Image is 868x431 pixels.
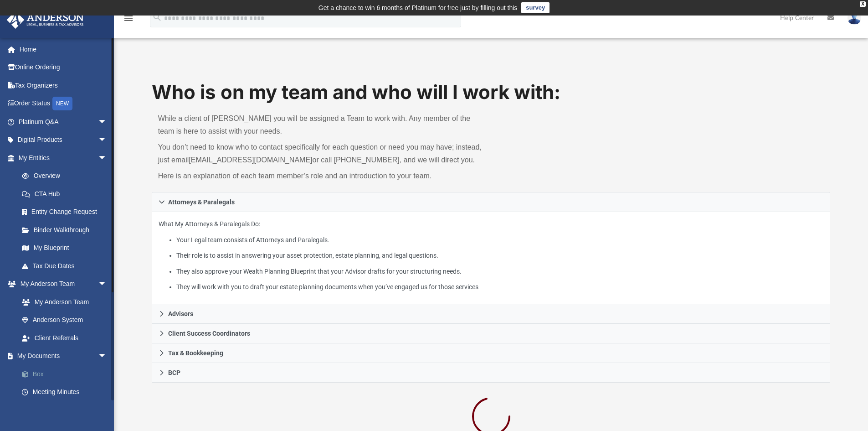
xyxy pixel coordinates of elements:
[152,12,162,22] i: search
[521,2,550,13] a: survey
[123,13,134,24] i: menu
[860,1,866,7] div: close
[152,343,831,363] a: Tax & Bookkeeping
[13,293,112,311] a: My Anderson Team
[98,113,116,131] span: arrow_drop_down
[13,203,121,221] a: Entity Change Request
[6,113,121,131] a: Platinum Q&Aarrow_drop_down
[6,347,121,365] a: My Documentsarrow_drop_down
[158,141,485,166] p: You don’t need to know who to contact specifically for each question or need you may have; instea...
[152,212,831,305] div: Attorneys & Paralegals
[13,221,121,239] a: Binder Walkthrough
[168,369,180,376] span: BCP
[176,250,823,261] li: Their role is to assist in answering your asset protection, estate planning, and legal questions.
[123,17,134,24] a: menu
[176,234,823,246] li: Your Legal team consists of Attorneys and Paralegals.
[6,58,121,77] a: Online Ordering
[189,156,312,164] a: [EMAIL_ADDRESS][DOMAIN_NAME]
[13,257,121,275] a: Tax Due Dates
[13,383,121,401] a: Meeting Minutes
[13,185,121,203] a: CTA Hub
[13,239,116,257] a: My Blueprint
[13,329,116,347] a: Client Referrals
[152,79,831,106] h1: Who is on my team and who will I work with:
[152,192,831,212] a: Attorneys & Paralegals
[168,330,250,337] span: Client Success Coordinators
[6,94,121,113] a: Order StatusNEW
[98,347,116,366] span: arrow_drop_down
[6,275,116,293] a: My Anderson Teamarrow_drop_down
[6,40,121,58] a: Home
[13,311,116,329] a: Anderson System
[158,112,485,138] p: While a client of [PERSON_NAME] you will be assigned a Team to work with. Any member of the team ...
[168,350,223,356] span: Tax & Bookkeeping
[98,149,116,167] span: arrow_drop_down
[13,167,121,185] a: Overview
[176,281,823,293] li: They will work with you to draft your estate planning documents when you’ve engaged us for those ...
[168,199,235,205] span: Attorneys & Paralegals
[6,76,121,94] a: Tax Organizers
[152,363,831,383] a: BCP
[847,11,861,25] img: User Pic
[152,304,831,324] a: Advisors
[176,266,823,277] li: They also approve your Wealth Planning Blueprint that your Advisor drafts for your structuring ne...
[6,131,121,149] a: Digital Productsarrow_drop_down
[159,218,824,293] p: What My Attorneys & Paralegals Do:
[152,324,831,343] a: Client Success Coordinators
[52,97,72,110] div: NEW
[6,149,121,167] a: My Entitiesarrow_drop_down
[318,2,518,13] div: Get a chance to win 6 months of Platinum for free just by filling out this
[168,311,193,317] span: Advisors
[98,275,116,294] span: arrow_drop_down
[158,170,485,182] p: Here is an explanation of each team member’s role and an introduction to your team.
[98,131,116,150] span: arrow_drop_down
[4,11,87,29] img: Anderson Advisors Platinum Portal
[13,365,121,383] a: Box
